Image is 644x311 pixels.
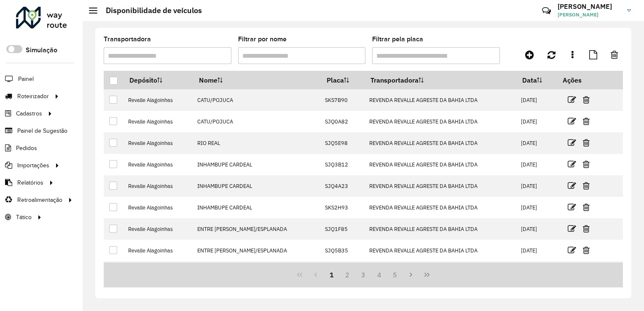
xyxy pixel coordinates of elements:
td: REVENDA REVALLE AGRESTE DA BAHIA LTDA [365,240,516,261]
a: Editar [568,201,576,213]
td: SJQ0A82 [321,111,365,132]
td: SKS7B90 [321,89,365,111]
a: Excluir [583,115,590,127]
td: RIO REAL [193,132,321,154]
span: Roteirizador [17,92,49,101]
th: Data [516,71,557,89]
button: Next Page [403,267,419,283]
td: SJQ5B35 [321,240,365,261]
td: [DATE] [516,175,557,197]
th: Ações [557,71,607,89]
td: INHAMBUPE CARDEAL [193,175,321,197]
h2: Disponibilidade de veículos [97,6,202,15]
td: REVENDA REVALLE AGRESTE DA BAHIA LTDA [365,89,516,111]
td: SJQ8D11 [321,261,365,283]
a: Editar [568,94,576,105]
td: SJQ5E98 [321,132,365,154]
td: ENTRE [PERSON_NAME]/ESPLANADA [193,240,321,261]
th: Transportadora [365,71,516,89]
span: Painel [18,75,34,83]
td: Revalle Alagoinhas [123,111,193,132]
a: Excluir [583,94,590,105]
a: Editar [568,115,576,127]
a: Editar [568,158,576,170]
button: 4 [371,267,387,283]
a: Editar [568,180,576,191]
td: Revalle Alagoinhas [123,261,193,283]
td: Revalle Alagoinhas [123,132,193,154]
td: [DATE] [516,154,557,175]
span: Painel de Sugestão [17,126,67,135]
td: REVENDA REVALLE AGRESTE DA BAHIA LTDA [365,218,516,240]
h3: [PERSON_NAME] [558,3,621,11]
td: [DATE] [516,132,557,154]
td: INHAMBUPE CARDEAL [193,154,321,175]
a: Excluir [583,223,590,234]
td: [DATE] [516,240,557,261]
a: Editar [568,137,576,148]
a: Excluir [583,201,590,213]
td: CATU/POJUCA [193,89,321,111]
td: REVENDA REVALLE AGRESTE DA BAHIA LTDA [365,175,516,197]
span: [PERSON_NAME] [558,11,621,19]
span: Relatórios [17,178,43,187]
td: INHAMBUPE CARDEAL [193,197,321,218]
td: SJQ3B12 [321,154,365,175]
td: SJQ4A23 [321,175,365,197]
td: REVENDA REVALLE AGRESTE DA BAHIA LTDA [365,261,516,283]
td: Revalle Alagoinhas [123,197,193,218]
td: Revalle Alagoinhas [123,240,193,261]
a: Excluir [583,180,590,191]
button: 1 [324,267,340,283]
td: [DATE] [516,261,557,283]
td: REVENDA REVALLE AGRESTE DA BAHIA LTDA [365,111,516,132]
th: Depósito [123,71,193,89]
td: SKS2H93 [321,197,365,218]
td: ENTRE [PERSON_NAME]/ESPLANADA [193,218,321,240]
td: ENTRE [PERSON_NAME]/ESPLANADA [193,261,321,283]
label: Simulação [26,45,57,55]
span: Cadastros [16,109,42,118]
td: [DATE] [516,197,557,218]
a: Excluir [583,244,590,256]
a: Editar [568,244,576,256]
th: Nome [193,71,321,89]
td: REVENDA REVALLE AGRESTE DA BAHIA LTDA [365,154,516,175]
button: 5 [387,267,403,283]
td: SJQ1F85 [321,218,365,240]
td: Revalle Alagoinhas [123,175,193,197]
td: REVENDA REVALLE AGRESTE DA BAHIA LTDA [365,197,516,218]
button: 3 [355,267,371,283]
td: [DATE] [516,89,557,111]
td: Revalle Alagoinhas [123,89,193,111]
td: [DATE] [516,218,557,240]
span: Retroalimentação [17,196,62,204]
a: Excluir [583,158,590,170]
a: Editar [568,223,576,234]
button: 2 [339,267,355,283]
th: Placa [321,71,365,89]
label: Filtrar por nome [238,34,287,44]
span: Importações [17,161,49,170]
td: [DATE] [516,111,557,132]
span: Pedidos [16,144,37,153]
a: Excluir [583,137,590,148]
a: Contato Rápido [537,2,555,20]
td: REVENDA REVALLE AGRESTE DA BAHIA LTDA [365,132,516,154]
span: Tático [16,213,32,222]
td: CATU/POJUCA [193,111,321,132]
td: Revalle Alagoinhas [123,218,193,240]
button: Last Page [419,267,435,283]
label: Filtrar pela placa [372,34,423,44]
td: Revalle Alagoinhas [123,154,193,175]
label: Transportadora [104,34,151,44]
